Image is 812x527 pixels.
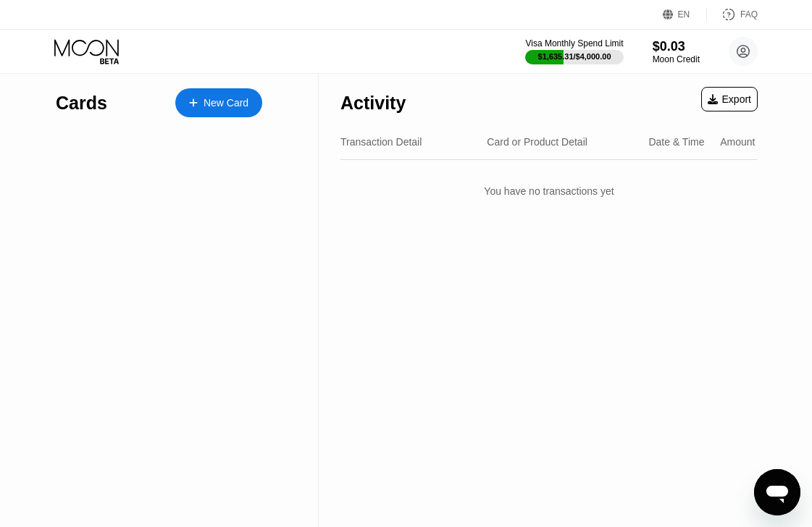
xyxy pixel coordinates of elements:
[740,9,758,20] div: FAQ
[340,136,422,148] div: Transaction Detail
[525,38,623,64] div: Visa Monthly Spend Limit$1,635.31/$4,000.00
[754,469,800,515] iframe: Кнопка запуска окна обмена сообщениями
[56,93,107,114] div: Cards
[653,54,700,64] div: Moon Credit
[340,93,406,114] div: Activity
[653,39,700,64] div: $0.03Moon Credit
[653,39,700,54] div: $0.03
[340,171,758,211] div: You have no transactions yet
[525,38,623,49] div: Visa Monthly Spend Limit
[487,136,587,148] div: Card or Product Detail
[707,7,758,22] div: FAQ
[678,9,690,20] div: EN
[204,97,248,109] div: New Card
[663,7,707,22] div: EN
[648,136,704,148] div: Date & Time
[701,87,758,111] div: Export
[175,88,262,117] div: New Card
[538,52,611,61] div: $1,635.31 / $4,000.00
[708,93,751,105] div: Export
[720,136,755,148] div: Amount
